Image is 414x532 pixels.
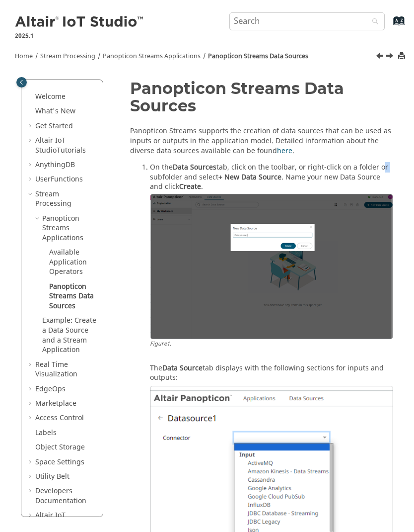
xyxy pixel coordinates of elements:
[150,194,394,339] img: data_source_new.png
[27,160,35,170] span: Expand AnythingDB
[35,135,66,156] span: Altair IoT Studio
[162,363,203,373] span: Data Source
[35,106,75,116] a: What's New
[167,340,170,348] span: 1
[27,175,35,184] span: Expand UserFunctions
[377,20,400,31] a: Go to index terms page
[42,315,96,355] a: Example: Create a Data Source and a Stream Application
[208,52,308,61] a: Panopticon Streams Data Sources
[399,50,407,63] button: Print this page
[51,174,83,184] span: Functions
[27,413,35,423] span: Expand Access Control
[170,340,171,348] span: .
[35,413,84,423] a: Access Control
[130,126,394,156] p: Panopticon Streams supports the creation of data sources that can be used as inputs or outputs in...
[27,511,35,521] span: Expand Altair IoT StudioSpecifications
[27,399,35,409] span: Expand Marketplace
[35,359,77,380] a: Real Time Visualization
[103,52,201,61] a: Panopticon Streams Applications
[49,247,87,277] a: Available Application Operators
[35,486,86,506] a: Developers Documentation
[40,52,95,61] a: Stream Processing
[35,457,84,467] a: Space Settings
[35,398,76,409] a: Marketplace
[35,135,86,156] a: Altair IoT StudioTutorials
[15,52,33,61] a: Home
[35,384,66,394] a: EdgeOps
[27,457,35,467] span: Expand Space Settings
[34,214,42,224] span: Collapse Panopticon Streams Applications
[277,146,292,156] a: here
[27,189,35,199] span: Collapse Stream Processing
[150,340,171,348] span: Figure
[42,213,83,243] a: Panopticon Streams Applications
[27,136,35,146] span: Expand Altair IoT StudioTutorials
[150,160,388,192] span: On the tab, click on the toolbar, or right-click on a folder or subfolder and select . Name your ...
[35,174,83,184] a: UserFunctions
[387,51,395,63] a: Next topic: Example: Create a Data Source and a Stream Application
[35,160,75,170] a: AnythingDB
[27,360,35,370] span: Expand Real Time Visualization
[27,384,35,394] span: Expand EdgeOps
[35,471,69,482] a: Utility Belt
[173,162,216,173] span: Data Sources
[27,486,35,496] span: Expand Developers Documentation
[35,189,71,209] a: Stream Processing
[15,31,145,40] p: 2025.1
[35,510,66,531] span: Altair IoT Studio
[179,181,201,192] span: Create
[35,442,85,452] a: Object Storage
[35,121,73,131] a: Get Started
[16,77,27,88] button: Toggle publishing table of content
[35,91,66,102] a: Welcome
[35,428,57,438] a: Labels
[377,51,385,63] a: Previous topic: Available Application Operators
[27,121,35,131] span: Expand Get Started
[27,472,35,482] span: Expand Utility Belt
[130,80,394,114] h1: Panopticon Streams Data Sources
[359,12,387,32] button: Search
[15,14,145,30] img: Altair IoT Studio
[229,12,385,30] input: Search query
[49,281,94,311] a: Panopticon Streams Data Sources
[218,172,281,182] span: + New Data Source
